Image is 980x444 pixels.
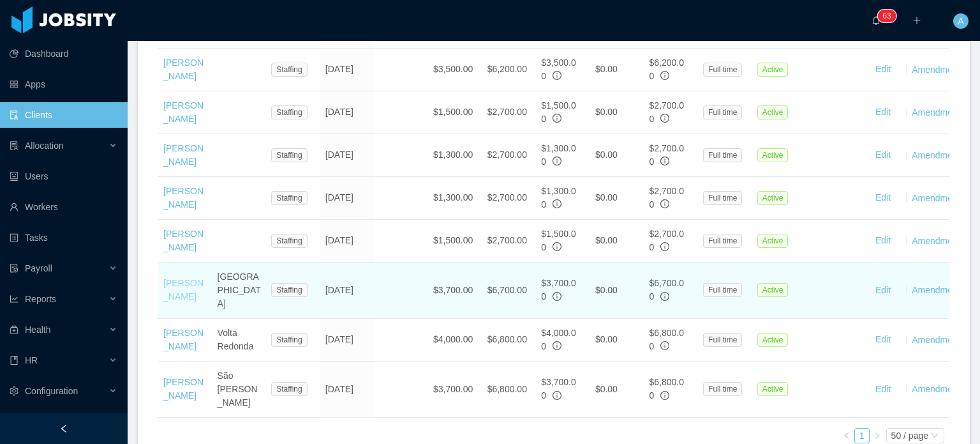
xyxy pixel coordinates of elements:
[320,220,375,263] td: [DATE]
[428,134,482,177] td: $1,300.00
[912,285,964,295] a: Amendments
[541,143,576,167] span: $1,300.00
[553,391,561,400] span: info-circle
[912,334,964,344] a: Amendments
[757,382,789,396] span: Active
[595,149,618,160] span: $0.00
[163,100,204,124] a: [PERSON_NAME]
[865,59,901,80] button: Edit
[703,191,742,205] span: Full time
[10,295,19,303] i: icon: line-chart
[553,71,561,80] span: info-circle
[320,319,375,362] td: [DATE]
[428,319,482,362] td: $4,000.00
[660,71,669,80] span: info-circle
[703,63,742,77] span: Full time
[163,57,204,81] a: [PERSON_NAME]
[595,107,618,117] span: $0.00
[25,355,38,365] span: HR
[843,432,850,440] i: icon: left
[25,294,56,304] span: Reports
[428,91,482,134] td: $1,500.00
[541,57,576,81] span: $3,500.00
[10,194,117,220] a: icon: userWorkers
[10,356,19,365] i: icon: book
[10,72,117,97] a: icon: appstoreApps
[703,105,742,119] span: Full time
[912,16,921,25] i: icon: plus
[271,333,307,347] span: Staffing
[865,379,901,399] button: Edit
[541,328,576,351] span: $4,000.00
[163,229,204,252] a: [PERSON_NAME]
[541,278,576,302] span: $3,700.00
[875,334,891,344] a: Edit
[912,235,964,245] a: Amendments
[163,328,204,351] a: [PERSON_NAME]
[320,134,375,177] td: [DATE]
[931,432,939,441] i: icon: down
[595,235,618,245] span: $0.00
[660,199,669,208] span: info-circle
[553,242,561,251] span: info-circle
[649,328,684,351] span: $6,800.00
[703,148,742,162] span: Full time
[660,292,669,301] span: info-circle
[660,157,669,165] span: info-circle
[541,100,576,124] span: $1,500.00
[875,285,891,295] a: Edit
[212,263,267,319] td: [GEOGRAPHIC_DATA]
[271,234,307,248] span: Staffing
[854,428,870,443] li: 1
[875,64,891,74] a: Edit
[865,188,901,208] button: Edit
[482,177,537,220] td: $2,700.00
[660,242,669,251] span: info-circle
[595,334,618,344] span: $0.00
[553,114,561,123] span: info-circle
[865,280,901,300] button: Edit
[649,186,684,210] span: $2,700.00
[875,235,891,245] a: Edit
[428,49,482,91] td: $3,500.00
[271,283,307,297] span: Staffing
[703,382,742,396] span: Full time
[428,220,482,263] td: $1,500.00
[757,105,789,119] span: Active
[891,429,928,443] div: 50 / page
[757,283,789,297] span: Active
[212,362,267,418] td: São [PERSON_NAME]
[595,384,618,394] span: $0.00
[212,319,267,362] td: Volta Redonda
[320,177,375,220] td: [DATE]
[163,377,204,401] a: [PERSON_NAME]
[163,186,204,210] a: [PERSON_NAME]
[649,100,684,124] span: $2,700.00
[541,377,576,401] span: $3,700.00
[703,333,742,347] span: Full time
[757,234,789,248] span: Active
[541,229,576,252] span: $1,500.00
[703,283,742,297] span: Full time
[25,141,64,151] span: Allocation
[163,278,204,302] a: [PERSON_NAME]
[271,105,307,119] span: Staffing
[649,57,684,81] span: $6,200.00
[595,192,618,203] span: $0.00
[595,285,618,295] span: $0.00
[482,220,537,263] td: $2,700.00
[855,429,869,443] a: 1
[877,10,896,22] sup: 63
[25,386,78,396] span: Configuration
[25,263,52,273] span: Payroll
[887,10,891,22] p: 3
[482,263,537,319] td: $6,700.00
[875,384,891,394] a: Edit
[541,186,576,210] span: $1,300.00
[10,102,117,128] a: icon: auditClients
[10,225,117,250] a: icon: profileTasks
[553,341,561,350] span: info-circle
[649,143,684,167] span: $2,700.00
[320,263,375,319] td: [DATE]
[875,107,891,117] a: Edit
